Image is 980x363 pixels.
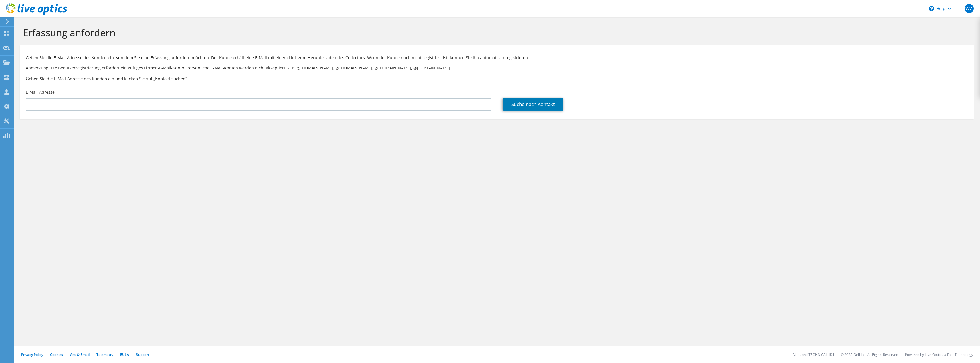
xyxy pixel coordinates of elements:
a: Privacy Policy [21,352,43,357]
p: Anmerkung: Die Benutzerregistrierung erfordert ein gültiges Firmen-E-Mail-Konto. Persönliche E-Ma... [26,65,969,71]
p: Geben Sie die E-Mail-Adresse des Kunden ein, von dem Sie eine Erfassung anfordern möchten. Der Ku... [26,55,969,61]
h1: Erfassung anfordern [23,27,969,39]
a: Ads & Email [70,352,90,357]
li: Powered by Live Optics, a Dell Technology [905,352,973,357]
a: Telemetry [96,352,113,357]
a: Suche nach Kontakt [503,98,563,111]
label: E-Mail-Adresse [26,89,55,95]
a: Support [136,352,149,357]
a: EULA [120,352,129,357]
a: Cookies [50,352,63,357]
h3: Geben Sie die E-Mail-Adresse des Kunden ein und klicken Sie auf „Kontakt suchen“. [26,75,969,82]
span: WZ [965,4,974,13]
li: © 2025 Dell Inc. All Rights Reserved [841,352,898,357]
svg: \n [929,6,934,11]
li: Version: [TECHNICAL_ID] [793,352,834,357]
